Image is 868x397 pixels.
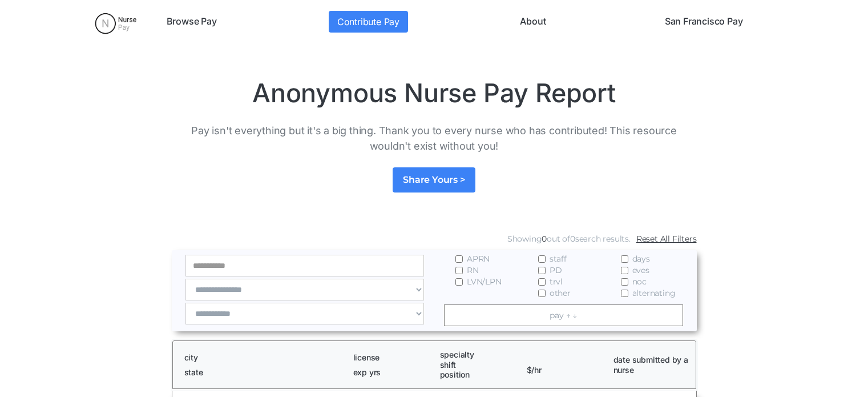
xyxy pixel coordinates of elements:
[353,367,430,378] h1: exp yrs
[455,278,463,286] input: LVN/LPN
[440,370,516,380] h1: position
[172,77,697,109] h1: Anonymous Nurse Pay Report
[621,255,628,263] input: days
[632,264,649,276] span: eves
[550,276,563,287] span: trvl
[353,352,430,363] h1: license
[467,253,490,264] span: APRN
[440,350,516,360] h1: specialty
[538,255,546,263] input: staff
[621,290,628,297] input: alternating
[538,278,546,286] input: trvl
[444,304,683,326] a: pay ↑ ↓
[184,367,343,378] h1: state
[467,264,479,276] span: RN
[632,276,647,287] span: noc
[455,255,463,263] input: APRN
[515,11,550,33] a: About
[507,233,631,244] div: Showing out of search results.
[467,276,502,287] span: LVN/LPN
[172,123,697,154] p: Pay isn't everything but it's a big thing. Thank you to every nurse who has contributed! This res...
[550,264,562,276] span: PD
[660,11,748,33] a: San Francisco Pay
[613,355,690,375] h1: date submitted by a nurse
[538,267,546,274] input: PD
[636,233,697,244] a: Reset All Filters
[632,287,676,299] span: alternating
[621,278,628,286] input: noc
[570,234,575,244] span: 0
[527,355,603,375] h1: $/hr
[329,11,408,33] a: Contribute Pay
[393,167,475,193] a: Share Yours >
[542,234,547,244] span: 0
[550,253,567,264] span: staff
[632,253,650,264] span: days
[621,267,628,274] input: eves
[184,352,343,363] h1: city
[455,267,463,274] input: RN
[550,287,571,299] span: other
[538,290,546,297] input: other
[162,11,221,33] a: Browse Pay
[440,360,516,370] h1: shift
